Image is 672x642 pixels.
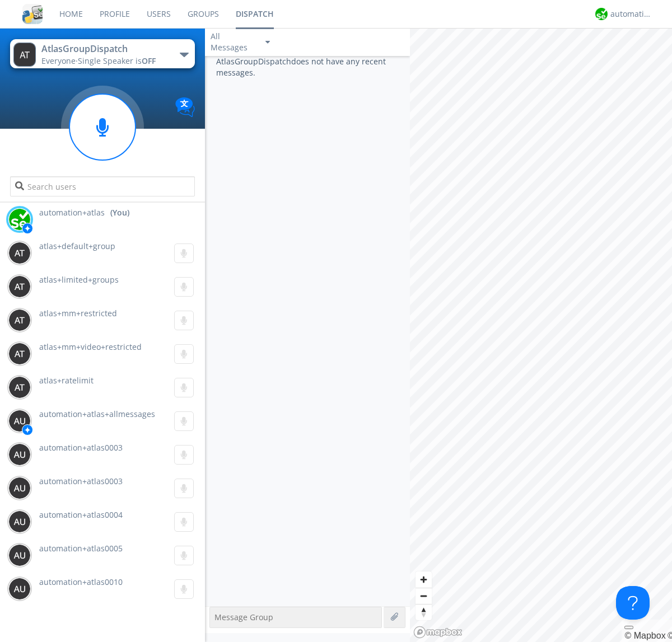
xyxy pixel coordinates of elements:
span: atlas+limited+groups [39,274,119,285]
div: automation+atlas [610,8,652,20]
span: automation+atlas0003 [39,476,123,486]
div: All Messages [211,31,255,53]
button: AtlasGroupDispatchEveryone·Single Speaker isOFF [10,39,194,68]
iframe: Toggle Customer Support [616,586,650,620]
img: 373638.png [8,275,31,298]
img: 373638.png [8,410,31,432]
img: 373638.png [8,343,31,365]
img: cddb5a64eb264b2086981ab96f4c1ba7 [22,4,43,24]
img: caret-down-sm.svg [265,41,270,44]
img: 373638.png [8,477,31,499]
button: Reset bearing to north [416,604,432,620]
div: AtlasGroupDispatch [41,43,167,55]
span: automation+atlas+allmessages [39,409,155,419]
img: 373638.png [8,578,31,600]
span: automation+atlas0010 [39,577,123,587]
span: Single Speaker is [78,55,156,66]
input: Search users [10,176,194,196]
span: automation+atlas0005 [39,543,123,554]
button: Zoom out [416,588,432,604]
span: automation+atlas0003 [39,442,123,453]
span: automation+atlas0004 [39,509,123,520]
span: atlas+mm+restricted [39,308,117,318]
img: 373638.png [8,510,31,533]
span: atlas+ratelimit [39,375,94,386]
a: Mapbox logo [413,626,463,639]
img: 373638.png [8,376,31,399]
span: automation+atlas [39,207,105,218]
img: d2d01cd9b4174d08988066c6d424eccd [595,8,608,20]
div: (You) [110,207,129,218]
div: AtlasGroupDispatch does not have any recent messages. [205,56,410,606]
img: Translation enabled [175,97,195,117]
img: 373638.png [8,443,31,466]
button: Toggle attribution [624,626,633,629]
span: atlas+default+group [39,241,115,251]
img: 373638.png [8,242,31,264]
div: Everyone · [41,55,167,67]
img: 373638.png [8,544,31,566]
img: d2d01cd9b4174d08988066c6d424eccd [8,208,31,231]
span: atlas+mm+video+restricted [39,341,142,352]
a: Mapbox [624,631,665,640]
img: 373638.png [8,309,31,331]
button: Zoom in [416,571,432,588]
img: 373638.png [13,43,36,67]
span: Zoom out [416,588,432,604]
span: OFF [142,55,156,66]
